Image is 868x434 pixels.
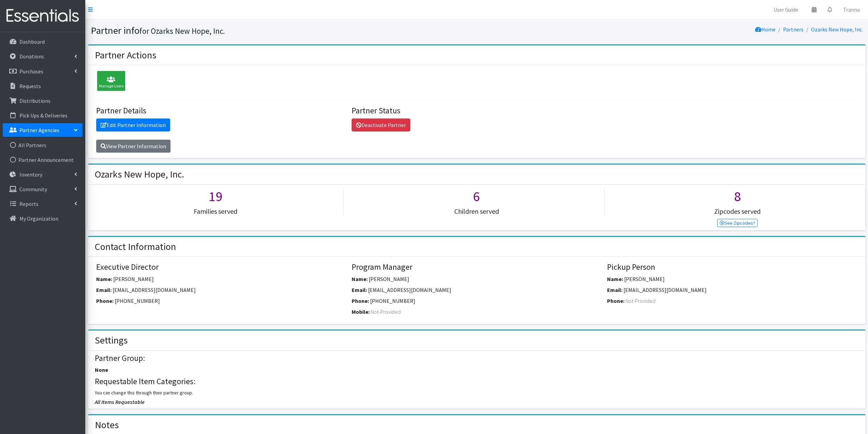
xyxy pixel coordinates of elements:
[96,286,112,294] label: Email:
[3,109,83,122] a: Pick Ups & Deliveries
[96,297,114,305] label: Phone:
[623,286,707,293] span: [EMAIL_ADDRESS][DOMAIN_NAME]
[610,188,865,205] h1: 8
[352,297,369,305] label: Phone:
[3,35,83,48] a: Dashboard
[783,26,804,33] a: Partners
[607,262,857,272] h4: Pickup Person
[370,297,415,304] span: [PHONE_NUMBER]
[3,153,83,167] a: Partner Announcement
[371,308,401,315] span: Not-Provided
[3,138,83,152] a: All Partners
[352,286,367,294] label: Email:
[610,207,865,215] h5: Zipcodes served
[95,377,858,387] h4: Requestable Item Categories:
[352,308,370,316] label: Mobile:
[3,4,83,27] img: HumanEssentials
[3,123,83,137] a: Partner Agencies
[95,169,184,180] h2: Ozarks New Hope, Inc.
[352,118,410,131] a: Deactivate Partner
[3,50,83,63] a: Donations
[3,168,83,181] a: Inventory
[95,398,145,405] span: All Items Requestable
[19,171,42,178] p: Inventory
[755,26,776,33] a: Home
[19,38,45,45] p: Dashboard
[19,186,47,193] p: Community
[96,275,112,283] label: Name:
[95,241,176,253] h2: Contact Information
[139,26,225,36] small: for Ozarks New Hope, Inc.
[19,127,59,134] p: Partner Agencies
[19,83,41,89] p: Requests
[626,297,656,304] span: Not-Provided
[96,118,170,131] a: Edit Partner Information
[95,50,156,61] h2: Partner Actions
[96,106,347,116] h4: Partner Details
[717,219,758,227] a: See Zipcodes?
[352,106,602,116] h4: Partner Status
[95,335,128,346] h2: Settings
[349,207,604,215] h5: Children served
[95,366,108,374] label: None
[838,3,865,16] a: Tranna
[369,276,409,282] span: [PERSON_NAME]
[19,97,50,104] p: Distributions
[91,25,474,37] h1: Partner info
[93,79,126,85] a: Manage Users
[3,212,83,225] a: My Organization
[19,215,58,222] p: My Organization
[368,286,451,293] span: [EMAIL_ADDRESS][DOMAIN_NAME]
[624,276,665,282] span: [PERSON_NAME]
[352,275,368,283] label: Name:
[19,53,44,60] p: Donations
[3,65,83,78] a: Purchases
[88,207,343,215] h5: Families served
[607,275,623,283] label: Name:
[3,79,83,93] a: Requests
[95,389,858,396] p: You can change this through their partner group.
[88,188,343,205] h1: 19
[3,94,83,108] a: Distributions
[95,419,119,431] h2: Notes
[19,68,43,75] p: Purchases
[115,297,160,304] span: [PHONE_NUMBER]
[19,112,68,119] p: Pick Ups & Deliveries
[768,3,804,16] a: User Guide
[349,188,604,205] h1: 6
[95,353,858,363] h4: Partner Group:
[97,71,126,91] div: Manage Users
[352,262,602,272] h4: Program Manager
[113,276,154,282] span: [PERSON_NAME]
[19,200,39,207] p: Reports
[113,286,196,293] span: [EMAIL_ADDRESS][DOMAIN_NAME]
[607,297,624,305] label: Phone:
[3,182,83,196] a: Community
[607,286,622,294] label: Email:
[811,26,863,33] a: Ozarks New Hope, Inc.
[96,140,171,153] a: View Partner Information
[96,262,347,272] h4: Executive Director
[3,197,83,211] a: Reports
